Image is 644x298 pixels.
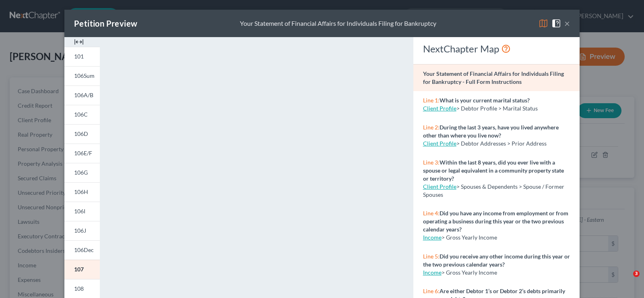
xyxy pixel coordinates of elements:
span: 101 [74,53,84,60]
a: 106Sum [64,66,100,85]
strong: Within the last 8 years, did you ever live with a spouse or legal equivalent in a community prope... [423,159,564,182]
span: 106D [74,130,88,137]
a: 106D [64,124,100,144]
span: 106H [74,188,88,195]
span: 108 [74,285,84,292]
iframe: Intercom live chat [617,271,636,290]
img: expand-e0f6d898513216a626fdd78e52531dac95497ffd26381d4c15ee2fc46db09dca.svg [74,37,84,47]
span: Line 2: [423,124,440,131]
a: 106A/B [64,85,100,105]
a: 101 [64,47,100,66]
span: > Debtor Profile > Marital Status [456,105,538,112]
img: help-close-5ba153eb36485ed6c1ea00a893f15db1cb9b99d6cae46e1a8edb6c62d00a1a76.svg [551,19,561,28]
span: 106C [74,111,88,118]
a: 106Dec [64,240,100,260]
a: 106I [64,202,100,221]
span: 107 [74,266,84,273]
div: NextChapter Map [423,42,570,55]
a: Client Profile [423,140,456,147]
span: 3 [633,271,640,277]
strong: What is your current marital status? [440,97,530,104]
strong: Did you have any income from employment or from operating a business during this year or the two ... [423,210,568,233]
a: Client Profile [423,105,456,112]
a: 106G [64,163,100,182]
span: Line 6: [423,288,440,294]
strong: During the last 3 years, have you lived anywhere other than where you live now? [423,124,559,139]
div: Your Statement of Financial Affairs for Individuals Filing for Bankruptcy [240,19,436,28]
span: 106G [74,169,88,176]
span: 106E/F [74,150,92,156]
span: Line 5: [423,253,440,260]
a: Income [423,234,442,241]
span: 106J [74,227,86,234]
span: 106Dec [74,246,94,253]
span: Line 3: [423,159,440,166]
span: Line 4: [423,210,440,217]
span: 106Sum [74,72,95,79]
a: 106C [64,105,100,124]
a: 106E/F [64,144,100,163]
span: > Debtor Addresses > Prior Address [456,140,547,147]
span: Line 1: [423,97,440,104]
a: Client Profile [423,183,456,190]
a: 107 [64,260,100,279]
a: 106H [64,182,100,202]
span: 106A/B [74,92,93,98]
img: map-eea8200ae884c6f1103ae1953ef3d486a96c86aabb227e865a55264e3737af1f.svg [539,19,548,28]
a: Income [423,269,442,276]
span: > Gross Yearly Income [442,269,497,276]
span: > Spouses & Dependents > Spouse / Former Spouses [423,183,564,198]
strong: Did you receive any other income during this year or the two previous calendar years? [423,253,570,268]
button: × [564,19,570,28]
a: 106J [64,221,100,240]
span: > Gross Yearly Income [442,234,497,241]
strong: Your Statement of Financial Affairs for Individuals Filing for Bankruptcy - Full Form Instructions [423,70,564,85]
span: 106I [74,208,85,215]
div: Petition Preview [74,18,137,29]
